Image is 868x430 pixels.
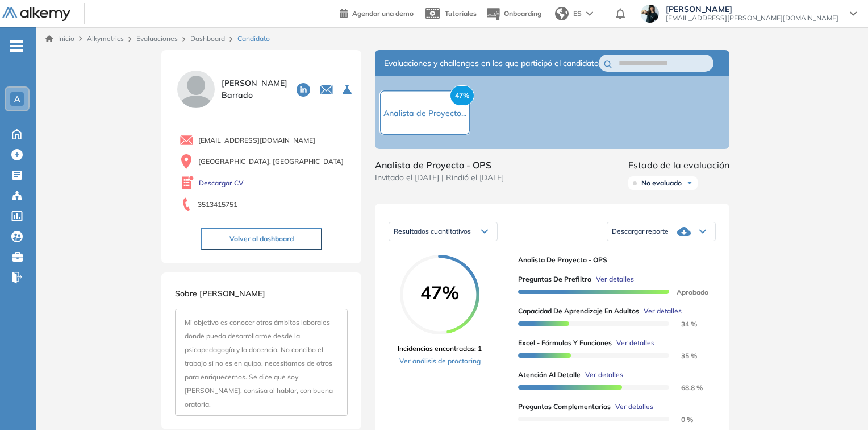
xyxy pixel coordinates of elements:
[198,200,237,210] span: 3513415751
[628,158,729,172] span: Estado de la evaluación
[612,338,654,348] button: Ver detalles
[639,306,682,316] button: Ver detalles
[445,9,477,18] span: Tutoriales
[400,283,479,301] span: 47%
[615,402,653,412] span: Ver detalles
[591,274,634,284] button: Ver detalles
[222,77,287,101] span: [PERSON_NAME] Barrado
[375,172,504,184] span: Invitado el [DATE] | Rindió el [DATE]
[581,370,623,380] button: Ver detalles
[518,255,707,265] span: Analista de Proyecto - OPS
[450,85,474,106] span: 47%
[518,306,639,316] span: Capacidad de Aprendizaje en Adultos
[518,338,612,348] span: Excel - Fórmulas y Funciones
[666,14,838,23] span: [EMAIL_ADDRESS][PERSON_NAME][DOMAIN_NAME]
[2,7,70,22] img: Logo
[686,180,693,187] img: Ícono de flecha
[384,57,599,69] span: Evaluaciones y challenges en los que participó el candidato
[198,156,344,167] span: [GEOGRAPHIC_DATA], [GEOGRAPHIC_DATA]
[352,9,414,18] span: Agendar una demo
[486,2,541,26] button: Onboarding
[666,5,838,14] span: [PERSON_NAME]
[667,383,703,392] span: 68.8 %
[518,402,611,412] span: Preguntas complementarias
[10,45,23,47] i: -
[237,34,270,44] span: Candidato
[398,344,482,354] span: Incidencias encontradas: 1
[14,94,20,104] span: A
[175,68,217,110] img: PROFILE_MENU_LOGO_USER
[518,274,591,284] span: Preguntas de Prefiltro
[667,415,693,424] span: 0 %
[573,9,582,19] span: ES
[586,11,593,16] img: arrow
[136,34,178,43] a: Evaluaciones
[394,227,471,235] span: Resultados cuantitativos
[398,356,482,366] a: Ver análisis de proctoring
[644,306,682,316] span: Ver detalles
[641,179,682,188] span: No evaluado
[612,227,669,236] span: Descargar reporte
[45,34,74,44] a: Inicio
[585,370,623,380] span: Ver detalles
[518,370,581,380] span: Atención al detalle
[611,402,653,412] button: Ver detalles
[175,288,265,299] span: Sobre [PERSON_NAME]
[201,228,322,250] button: Volver al dashboard
[340,6,414,19] a: Agendar una demo
[375,158,504,172] span: Analista de Proyecto - OPS
[185,318,333,408] span: Mi objetivo es conocer otros ámbitos laborales donde pueda desarrollarme desde la psicopedagogía ...
[667,352,697,360] span: 35 %
[596,274,634,284] span: Ver detalles
[198,135,315,146] span: [EMAIL_ADDRESS][DOMAIN_NAME]
[616,338,654,348] span: Ver detalles
[199,178,244,188] a: Descargar CV
[87,34,124,43] span: Alkymetrics
[190,34,225,43] a: Dashboard
[667,320,697,328] span: 34 %
[383,108,466,118] span: Analista de Proyecto...
[504,9,541,18] span: Onboarding
[555,7,569,20] img: world
[667,288,708,296] span: Aprobado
